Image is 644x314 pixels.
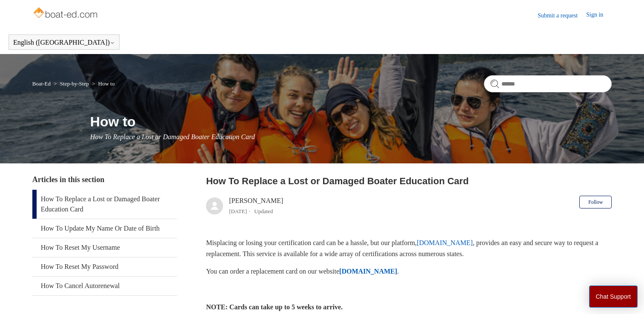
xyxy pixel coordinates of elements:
li: Boat-Ed [32,80,52,87]
a: [DOMAIN_NAME] [417,239,473,246]
a: How To Cancel Autorenewal [32,277,177,295]
li: How to [90,80,114,87]
button: English ([GEOGRAPHIC_DATA]) [13,39,115,46]
input: Search [484,75,612,92]
span: Articles in this section [32,175,104,184]
a: How to [98,80,115,87]
a: [DOMAIN_NAME] [339,268,397,275]
a: How To Reset My Username [32,238,177,257]
span: You can order a replacement card on our website [206,268,339,275]
div: [PERSON_NAME] [229,196,283,216]
img: Boat-Ed Help Center home page [32,5,100,22]
a: Step-by-Step [60,80,89,87]
a: Sign in [586,10,612,20]
a: Boat-Ed [32,80,51,87]
span: How To Replace a Lost or Damaged Boater Education Card [90,133,255,140]
span: . [397,268,399,275]
button: Follow Article [579,196,612,208]
strong: NOTE: Cards can take up to 5 weeks to arrive. [206,303,343,311]
h2: How To Replace a Lost or Damaged Boater Education Card [206,174,612,188]
time: 04/08/2025, 12:48 [229,208,247,214]
h1: How to [90,111,612,132]
button: Chat Support [589,285,638,308]
a: How To Reset My Password [32,257,177,276]
p: Misplacing or losing your certification card can be a hassle, but our platform, , provides an eas... [206,237,612,259]
li: Step-by-Step [52,80,90,87]
a: How To Update My Name Or Date of Birth [32,219,177,238]
a: How To Replace a Lost or Damaged Boater Education Card [32,190,177,219]
li: Updated [254,208,273,214]
a: Submit a request [538,11,586,20]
